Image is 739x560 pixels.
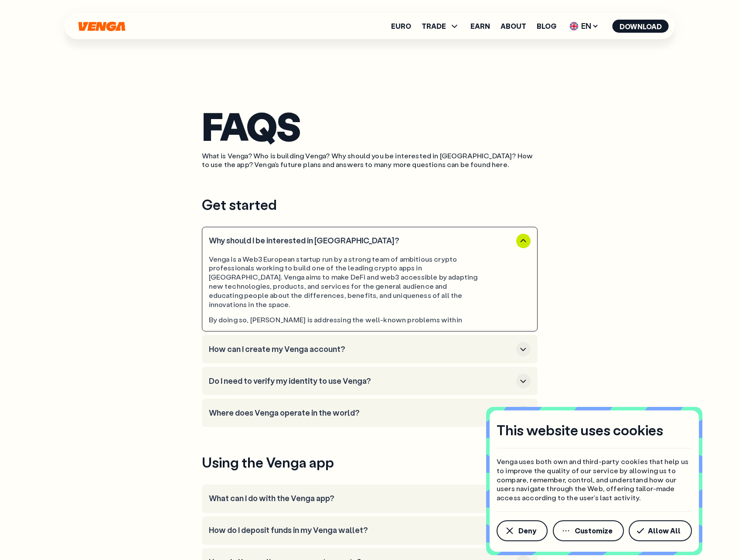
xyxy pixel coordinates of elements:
div: Venga is a Web3 European startup run by a strong team of ambitious crypto professionals working t... [209,255,481,309]
h3: How can I create my Venga account? [209,345,513,354]
p: What is Venga? Who is building Venga? Why should you be interested in [GEOGRAPHIC_DATA]? How to u... [202,151,538,170]
button: Allow All [629,520,692,541]
button: How can I create my Venga account? [209,342,531,356]
h4: This website uses cookies [497,421,663,439]
div: By doing so, [PERSON_NAME] is addressing the well-known problems within crypto, such as the short... [209,315,481,352]
svg: Home [78,21,126,31]
span: Deny [518,527,536,534]
h3: How do I deposit funds in my Venga wallet? [209,526,513,535]
button: Deny [497,520,548,541]
a: Euro [391,23,411,30]
p: Venga uses both own and third-party cookies that help us to improve the quality of our service by... [497,457,692,502]
a: About [501,23,526,30]
button: Download [613,20,669,33]
h3: Using the Venga app [202,453,538,471]
h3: Get started [202,195,538,214]
button: How do I deposit funds in my Venga wallet? [209,523,531,538]
h1: FAQS [202,109,538,143]
h3: Do I need to verify my identity to use Venga? [209,376,513,386]
button: Where does Venga operate in the world? [209,406,531,420]
a: Earn [470,23,490,30]
button: Do I need to verify my identity to use Venga? [209,374,531,388]
span: TRADE [422,23,446,30]
button: What can I do with the Venga app? [209,492,531,506]
span: EN [567,19,602,33]
button: Customize [553,520,624,541]
span: Customize [575,527,613,534]
img: flag-uk [570,22,579,31]
h3: Where does Venga operate in the world? [209,408,513,418]
span: Allow All [648,527,681,534]
a: Blog [537,23,556,30]
span: TRADE [422,21,460,31]
h3: Why should I be interested in [GEOGRAPHIC_DATA]? [209,236,513,246]
button: Why should I be interested in [GEOGRAPHIC_DATA]? [209,234,531,248]
h3: What can I do with the Venga app? [209,494,513,503]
